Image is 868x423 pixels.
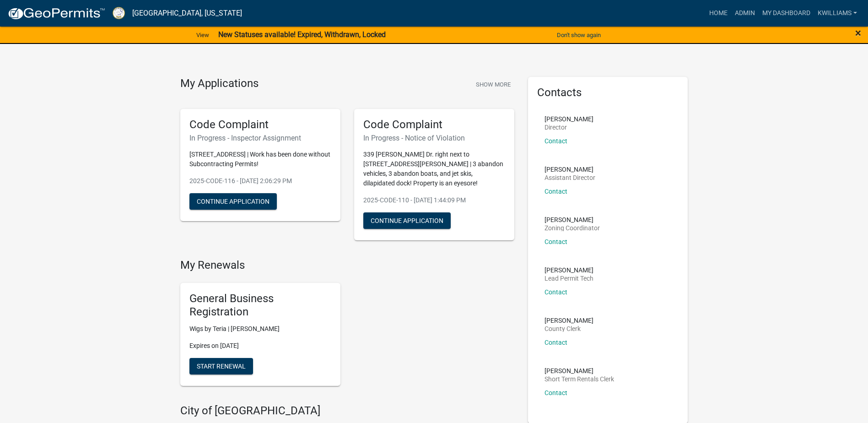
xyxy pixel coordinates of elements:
[189,193,277,210] button: Continue Application
[363,118,505,131] h5: Code Complaint
[545,217,600,223] p: [PERSON_NAME]
[545,317,593,324] p: [PERSON_NAME]
[814,5,861,22] a: kwilliams
[545,238,567,245] a: Contact
[189,292,331,319] h5: General Business Registration
[132,5,242,21] a: [GEOGRAPHIC_DATA], [US_STATE]
[855,27,861,38] button: Close
[189,118,331,131] h5: Code Complaint
[545,339,567,346] a: Contact
[545,174,595,181] p: Assistant Director
[197,362,246,369] span: Start Renewal
[545,188,567,195] a: Contact
[545,376,614,382] p: Short Term Rentals Clerk
[180,77,259,91] h4: My Applications
[193,27,213,43] a: View
[545,225,600,231] p: Zoning Coordinator
[545,137,567,145] a: Contact
[706,5,731,22] a: Home
[180,259,514,393] wm-registration-list-section: My Renewals
[189,358,253,374] button: Start Renewal
[545,116,593,122] p: [PERSON_NAME]
[189,176,331,186] p: 2025-CODE-116 - [DATE] 2:06:29 PM
[363,134,505,142] h6: In Progress - Notice of Violation
[545,267,593,273] p: [PERSON_NAME]
[363,212,451,229] button: Continue Application
[189,324,331,334] p: Wigs by Teria | [PERSON_NAME]
[189,150,331,169] p: [STREET_ADDRESS] | Work has been done without Subcontracting Permits!
[537,86,679,99] h5: Contacts
[545,124,593,130] p: Director
[759,5,814,22] a: My Dashboard
[472,77,514,92] button: Show More
[545,389,567,396] a: Contact
[545,275,593,282] p: Lead Permit Tech
[363,150,505,188] p: 339 [PERSON_NAME] Dr. right next to [STREET_ADDRESS][PERSON_NAME] | 3 abandon vehicles, 3 abandon...
[545,368,614,374] p: [PERSON_NAME]
[553,27,604,43] button: Don't show again
[113,7,125,19] img: Putnam County, Georgia
[218,30,386,39] strong: New Statuses available! Expired, Withdrawn, Locked
[189,341,331,351] p: Expires on [DATE]
[731,5,759,22] a: Admin
[545,166,595,173] p: [PERSON_NAME]
[363,195,505,205] p: 2025-CODE-110 - [DATE] 1:44:09 PM
[189,134,331,142] h6: In Progress - Inspector Assignment
[180,259,514,272] h4: My Renewals
[545,325,593,332] p: County Clerk
[545,288,567,296] a: Contact
[855,27,861,39] span: ×
[180,404,514,418] h4: City of [GEOGRAPHIC_DATA]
